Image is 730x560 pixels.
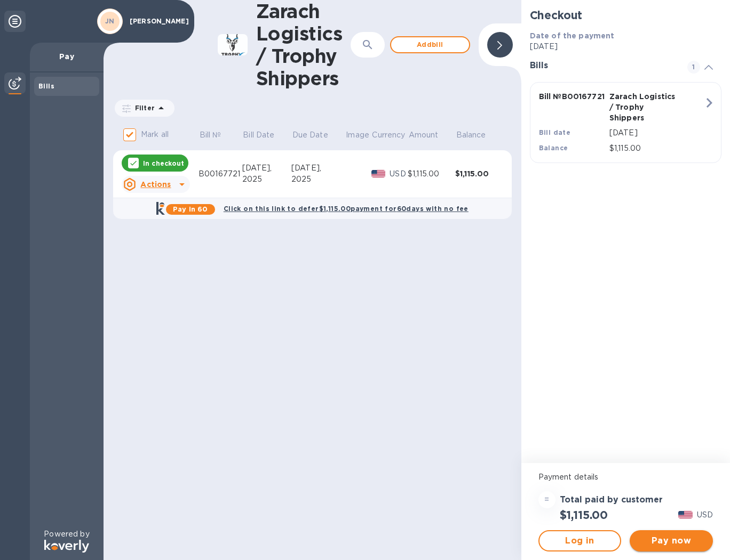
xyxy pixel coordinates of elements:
p: [PERSON_NAME] [130,18,183,25]
h3: Bills [530,61,675,71]
p: Amount [409,129,439,141]
img: USD [371,170,386,177]
div: B00167721 [199,168,242,180]
b: JN [105,17,115,25]
h2: Checkout [530,9,721,22]
b: Pay in 60 [173,205,208,213]
button: Pay now [630,530,713,551]
span: 1 [687,61,700,74]
b: Click on this link to defer $1,115.00 payment for 60 days with no fee [224,205,469,213]
p: Payment details [538,472,713,483]
p: Pay [38,51,95,62]
p: Powered by [44,529,89,540]
u: Actions [140,180,171,189]
img: Logo [44,540,89,553]
span: Due Date [292,129,342,141]
span: Bill № [200,129,235,141]
p: Filter [131,103,155,112]
div: [DATE], [242,163,291,174]
p: Balance [456,129,486,141]
p: Zarach Logistics / Trophy Shippers [609,91,676,123]
div: [DATE], [291,163,345,174]
p: [DATE] [609,127,704,139]
h2: $1,115.00 [560,508,608,522]
b: Balance [539,144,568,152]
h3: Total paid by customer [560,495,663,505]
img: USD [678,511,693,518]
p: Image [346,129,369,141]
p: [DATE] [530,41,721,52]
p: USD [697,509,713,521]
p: Bill № B00167721 [539,91,605,102]
div: 2025 [242,174,291,185]
div: $1,115.00 [455,168,503,179]
span: Balance [456,129,500,141]
b: Bills [38,82,54,90]
span: Bill Date [243,129,288,141]
p: In checkout [143,159,184,168]
p: Bill № [200,129,221,141]
p: USD [390,168,408,180]
button: Bill №B00167721Zarach Logistics / Trophy ShippersBill date[DATE]Balance$1,115.00 [530,82,721,163]
p: Mark all [141,129,169,140]
div: 2025 [291,174,345,185]
span: Add bill [400,38,461,51]
p: Currency [372,129,405,141]
p: Due Date [292,129,328,141]
div: = [538,491,556,508]
p: $1,115.00 [609,143,704,154]
p: Bill Date [243,129,274,141]
button: Addbill [390,36,470,53]
span: Amount [409,129,453,141]
span: Log in [548,534,612,547]
b: Bill date [539,128,571,136]
div: $1,115.00 [408,168,455,180]
span: Pay now [638,534,704,547]
b: Date of the payment [530,31,615,40]
button: Log in [538,530,622,551]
